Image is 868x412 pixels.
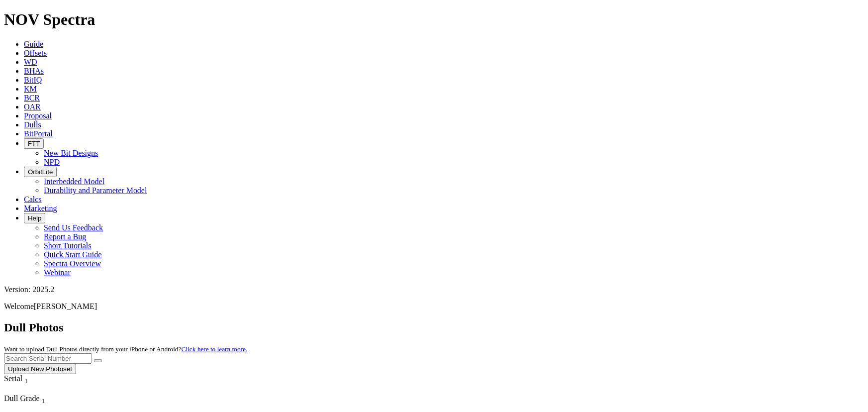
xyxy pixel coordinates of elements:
[4,394,74,405] div: Dull Grade Sort None
[44,177,104,186] a: Interbedded Model
[24,40,43,48] a: Guide
[44,259,101,268] a: Spectra Overview
[4,385,46,394] div: Column Menu
[24,120,41,129] a: Dulls
[24,377,28,385] sub: 1
[24,195,42,204] a: Calcs
[24,103,41,111] a: OAR
[24,58,37,66] a: WD
[24,76,42,84] a: BitIQ
[4,285,864,294] div: Version: 2025.2
[4,394,40,403] span: Dull Grade
[42,394,45,403] span: Sort None
[44,268,71,277] a: Webinar
[28,140,40,147] span: FTT
[24,204,57,212] a: Marketing
[28,214,41,222] span: Help
[34,302,97,310] span: [PERSON_NAME]
[24,374,28,383] span: Sort None
[24,167,57,177] button: OrbitLite
[28,168,53,176] span: OrbitLite
[24,67,44,75] a: BHAs
[44,232,86,241] a: Report a Bug
[4,374,22,383] span: Serial
[44,186,147,195] a: Durability and Parameter Model
[4,374,46,385] div: Serial Sort None
[44,158,60,166] a: NPD
[24,49,47,57] a: Offsets
[4,345,247,353] small: Want to upload Dull Photos directly from your iPhone or Android?
[24,85,37,93] a: KM
[44,223,103,232] a: Send Us Feedback
[182,345,248,353] a: Click here to learn more.
[4,364,76,374] button: Upload New Photoset
[44,241,92,250] a: Short Tutorials
[44,149,98,157] a: New Bit Designs
[4,10,864,29] h1: NOV Spectra
[24,138,44,149] button: FTT
[24,94,40,102] a: BCR
[4,302,864,311] p: Welcome
[44,250,101,259] a: Quick Start Guide
[24,129,53,138] a: BitPortal
[24,213,45,223] button: Help
[4,353,92,364] input: Search Serial Number
[4,374,46,394] div: Sort None
[4,321,864,334] h2: Dull Photos
[42,397,45,405] sub: 1
[24,111,52,120] a: Proposal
